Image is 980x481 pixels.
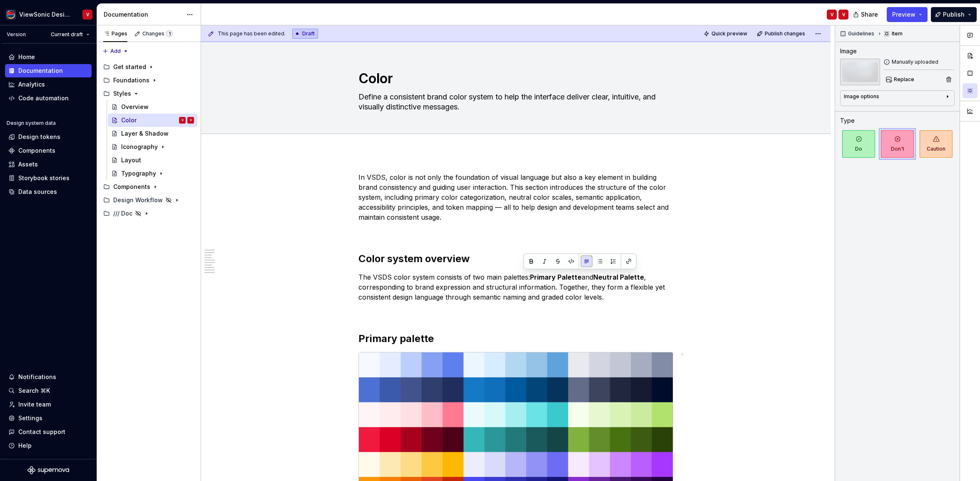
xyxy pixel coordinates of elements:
[5,439,92,452] button: Help
[894,76,914,83] span: Replace
[883,74,918,85] button: Replace
[358,253,470,265] strong: Color system overview
[108,114,197,127] a: ColorVV
[861,10,878,19] span: Share
[113,63,146,71] div: Get started
[358,272,673,302] p: The VSDS color system consists of two main palettes: and , corresponding to brand expression and ...
[100,207,197,220] div: /// Doc
[18,373,56,381] div: Notifications
[108,167,197,180] a: Typography
[681,351,684,358] div: V
[113,196,163,204] div: Design Workflow
[18,174,70,182] div: Storybook stories
[110,48,121,55] span: Add
[86,11,89,18] div: V
[5,185,92,198] a: Data sources
[182,116,184,124] div: V
[920,130,953,158] span: Caution
[892,10,915,19] span: Preview
[18,67,63,75] div: Documentation
[121,129,169,138] div: Layer & Shadow
[5,130,92,144] a: Design tokens
[5,158,92,171] a: Assets
[765,30,805,37] span: Publish changes
[113,183,150,191] div: Components
[190,116,192,124] div: V
[5,50,92,64] a: Home
[849,7,883,22] button: Share
[18,387,50,395] div: Search ⌘K
[6,10,16,20] img: c932e1d8-b7d6-4eaa-9a3f-1bdf2902ae77.png
[108,100,197,114] a: Overview
[358,172,673,222] p: In VSDS, color is not only the foundation of visual language but also a key element in building b...
[887,7,928,22] button: Preview
[218,30,286,37] span: This page has been edited.
[100,193,197,207] div: Design Workflow
[18,441,32,450] div: Help
[848,30,874,37] span: Guidelines
[943,10,965,19] span: Publish
[121,156,141,164] div: Layout
[5,78,92,91] a: Analytics
[879,128,916,160] button: Don't
[27,466,69,474] svg: Supernova Logo
[19,10,72,19] div: ViewSonic Design System
[931,7,977,22] button: Publish
[701,28,751,40] button: Quick preview
[142,30,173,37] div: Changes
[18,400,51,409] div: Invite team
[100,180,197,193] div: Components
[358,332,673,345] h2: Primary palette
[5,384,92,397] button: Search ⌘K
[18,414,42,422] div: Settings
[104,10,182,19] div: Documentation
[121,143,158,151] div: Iconography
[113,89,131,98] div: Styles
[883,59,955,65] div: Manually uploaded
[113,209,132,218] div: /// Doc
[844,93,879,100] div: Image options
[5,92,92,105] a: Code automation
[121,169,156,178] div: Typography
[108,127,197,140] a: Layer & Shadow
[5,64,92,77] a: Documentation
[18,146,55,155] div: Components
[5,412,92,425] a: Settings
[530,273,582,281] strong: Primary Palette
[5,370,92,384] button: Notifications
[51,31,83,38] span: Current draft
[18,133,60,141] div: Design tokens
[166,30,173,37] span: 1
[113,76,149,84] div: Foundations
[302,30,315,37] span: Draft
[121,103,149,111] div: Overview
[357,69,672,89] textarea: Color
[840,59,880,85] img: ef24f29c-2f61-4e54-87e9-982325ade7e7.jpg
[100,87,197,100] div: Styles
[754,28,809,40] button: Publish changes
[18,80,45,89] div: Analytics
[5,425,92,439] button: Contact support
[18,160,38,169] div: Assets
[18,94,69,102] div: Code automation
[711,30,747,37] span: Quick preview
[357,90,672,114] textarea: Define a consistent brand color system to help the interface deliver clear, intuitive, and visual...
[844,93,951,103] button: Image options
[108,154,197,167] a: Layout
[100,60,197,74] div: Get started
[5,171,92,185] a: Storybook stories
[100,60,197,220] div: Page tree
[121,116,137,124] div: Color
[2,5,95,23] button: ViewSonic Design SystemV
[100,45,131,57] button: Add
[5,398,92,411] a: Invite team
[7,120,56,126] div: Design system data
[18,428,65,436] div: Contact support
[100,74,197,87] div: Foundations
[108,140,197,154] a: Iconography
[840,117,855,125] div: Type
[18,188,57,196] div: Data sources
[593,273,644,281] strong: Neutral Palette
[842,11,845,18] div: V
